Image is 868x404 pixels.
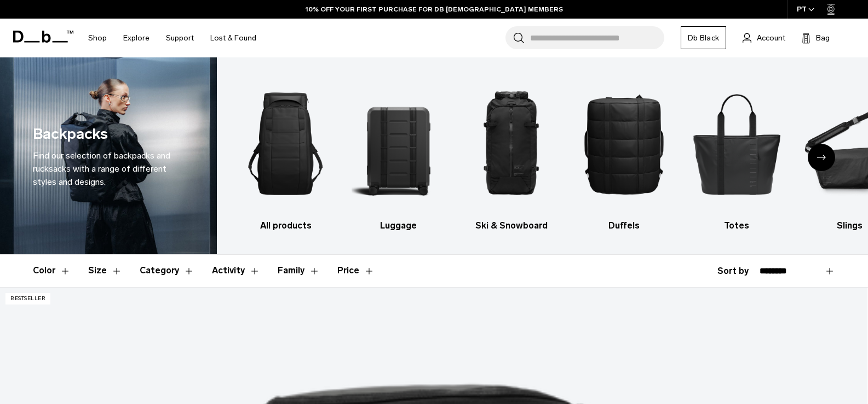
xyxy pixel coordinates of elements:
li: 2 / 10 [352,74,445,232]
p: Bestseller [5,293,50,305]
h3: Ski & Snowboard [464,219,558,232]
a: Explore [123,19,150,57]
img: Db [577,74,671,214]
li: 1 / 10 [239,74,332,232]
a: 10% OFF YOUR FIRST PURCHASE FOR DB [DEMOGRAPHIC_DATA] MEMBERS [306,4,563,14]
li: 4 / 10 [577,74,671,232]
img: Db [690,74,784,214]
img: Db [239,74,332,214]
a: Shop [88,19,107,57]
a: Db Totes [690,74,784,232]
a: Db Black [681,26,726,49]
span: Find our selection of backpacks and rucksacks with a range of different styles and designs. [33,150,170,187]
a: Db Ski & Snowboard [464,74,558,232]
li: 5 / 10 [690,74,784,232]
a: Lost & Found [210,19,256,57]
button: Bag [802,31,830,44]
h3: All products [239,219,332,232]
span: Bag [816,32,830,44]
nav: Main Navigation [80,19,265,57]
h3: Luggage [352,219,445,232]
a: Support [166,19,194,57]
a: Db Duffels [577,74,671,232]
a: Account [743,31,785,44]
h1: Backpacks [33,123,108,145]
h3: Totes [690,219,784,232]
a: Db Luggage [352,74,445,232]
button: Toggle Filter [33,255,71,286]
div: Next slide [808,144,835,171]
li: 3 / 10 [464,74,558,232]
button: Toggle Filter [212,255,260,286]
button: Toggle Filter [140,255,194,286]
span: Account [757,32,785,44]
button: Toggle Filter [278,255,320,286]
button: Toggle Price [337,255,375,286]
img: Db [352,74,445,214]
img: Db [464,74,558,214]
a: Db All products [239,74,332,232]
h3: Duffels [577,219,671,232]
button: Toggle Filter [88,255,122,286]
